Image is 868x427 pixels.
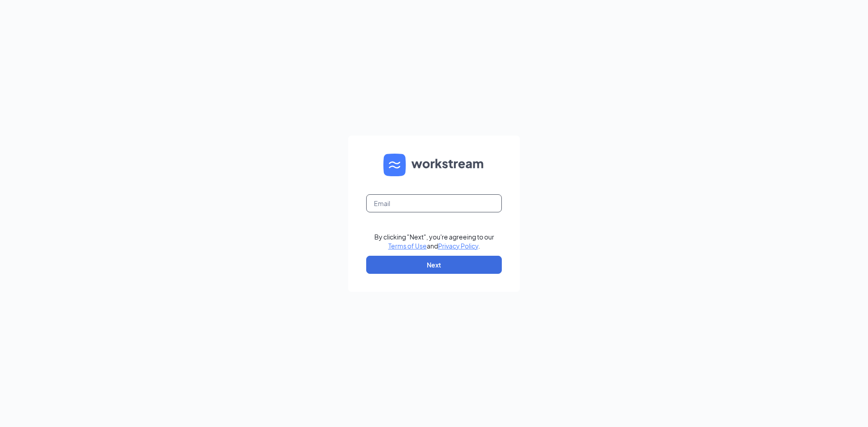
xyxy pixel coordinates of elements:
[374,232,494,250] div: By clicking "Next", you're agreeing to our and .
[388,242,427,250] a: Terms of Use
[438,242,478,250] a: Privacy Policy
[383,154,485,176] img: WS logo and Workstream text
[366,194,502,212] input: Email
[366,256,502,274] button: Next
